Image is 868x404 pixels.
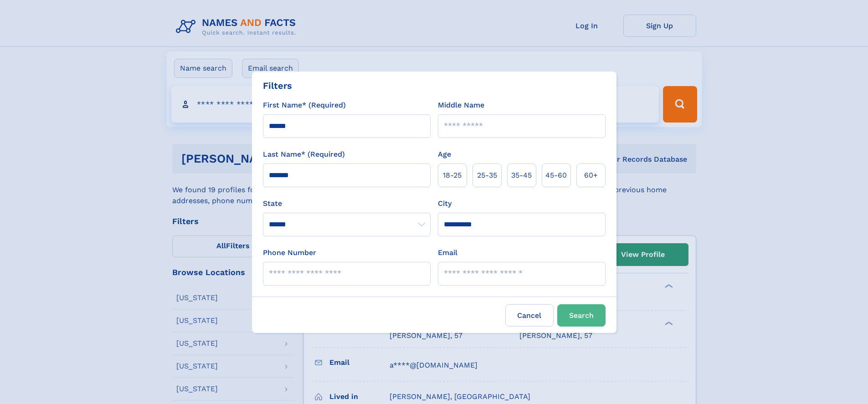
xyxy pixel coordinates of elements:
[263,100,346,111] label: First Name* (Required)
[438,198,452,209] label: City
[263,247,316,258] label: Phone Number
[438,149,451,160] label: Age
[443,170,462,181] span: 18‑25
[477,170,497,181] span: 25‑35
[557,304,606,327] button: Search
[438,100,484,111] label: Middle Name
[505,304,554,327] label: Cancel
[545,170,567,181] span: 45‑60
[511,170,532,181] span: 35‑45
[438,247,457,258] label: Email
[263,198,431,209] label: State
[263,149,345,160] label: Last Name* (Required)
[584,170,598,181] span: 60+
[263,79,292,92] div: Filters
